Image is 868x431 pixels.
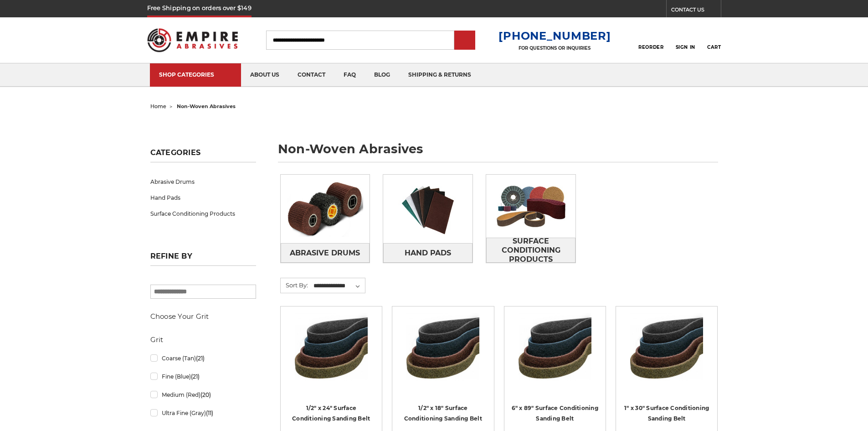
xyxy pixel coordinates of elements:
[671,5,721,17] a: CONTACT US
[196,355,205,362] span: (21)
[150,206,256,222] a: Surface Conditioning Products
[399,63,480,87] a: shipping & returns
[150,405,256,421] a: Ultra Fine (Gray)(11)
[498,29,611,42] a: [PHONE_NUMBER]
[287,313,375,401] a: Surface Conditioning Sanding Belts
[295,313,368,386] img: Surface Conditioning Sanding Belts
[676,44,695,50] span: Sign In
[206,410,213,416] span: (11)
[707,30,721,50] a: Cart
[519,313,591,386] img: 6"x89" Surface Conditioning Sanding Belts
[292,405,370,422] a: 1/2" x 24" Surface Conditioning Sanding Belt
[405,245,451,261] span: Hand Pads
[624,405,709,422] a: 1" x 30" Surface Conditioning Sanding Belt
[383,243,473,263] a: Hand Pads
[288,63,334,87] a: contact
[486,238,575,263] a: Surface Conditioning Products
[290,245,360,261] span: Abrasive Drums
[383,175,473,243] img: Hand Pads
[404,405,482,422] a: 1/2" x 18" Surface Conditioning Sanding Belt
[312,279,365,293] select: Sort By:
[406,313,479,386] img: Surface Conditioning Sanding Belts
[150,174,256,190] a: Abrasive Drums
[150,334,256,345] h5: Grit
[399,313,487,401] a: Surface Conditioning Sanding Belts
[486,175,575,238] img: Surface Conditioning Products
[622,313,711,401] a: 1"x30" Surface Conditioning Sanding Belts
[498,45,611,51] p: FOR QUESTIONS OR INQUIRIES
[191,373,200,380] span: (21)
[159,71,232,78] div: SHOP CATEGORIES
[281,175,370,243] img: Abrasive Drums
[456,31,474,50] input: Submit
[150,103,166,109] a: home
[630,313,703,386] img: 1"x30" Surface Conditioning Sanding Belts
[150,311,256,322] h5: Choose Your Grit
[150,63,241,87] a: SHOP CATEGORIES
[512,405,598,422] a: 6" x 89" Surface Conditioning Sanding Belt
[638,44,663,50] span: Reorder
[150,350,256,366] a: Coarse (Tan)(21)
[241,63,288,87] a: about us
[707,44,721,50] span: Cart
[150,369,256,384] a: Fine (Blue)(21)
[177,103,236,109] span: non-woven abrasives
[150,387,256,403] a: Medium (Red)(20)
[334,63,365,87] a: faq
[365,63,399,87] a: blog
[281,243,370,263] a: Abrasive Drums
[147,22,238,58] img: Empire Abrasives
[487,234,575,267] span: Surface Conditioning Products
[511,313,599,401] a: 6"x89" Surface Conditioning Sanding Belts
[278,143,718,162] h1: non-woven abrasives
[150,190,256,206] a: Hand Pads
[150,252,256,266] h5: Refine by
[200,391,211,398] span: (20)
[638,30,663,50] a: Reorder
[281,278,308,292] label: Sort By:
[150,148,256,162] h5: Categories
